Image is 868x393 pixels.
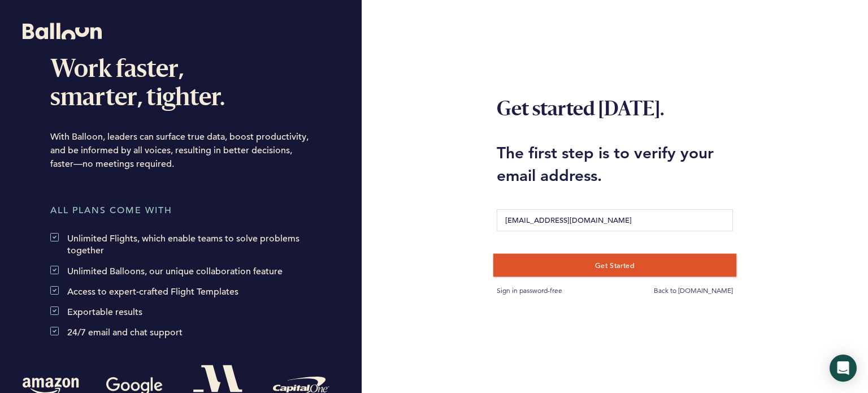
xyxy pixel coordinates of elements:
h3: 24/7 email and chat support [50,327,311,339]
h1: Work faster, smarter, tighter. [50,57,311,113]
h3: Exportable results [50,306,311,318]
a: Sign in password-free [497,286,562,295]
span: Get Started [595,261,635,270]
h5: All plans come with [50,205,311,216]
input: Business Email Address [497,209,733,231]
button: Get Started [493,253,737,277]
h3: Access to expert-crafted Flight Templates [50,286,311,298]
h2: The first step is to verify your email address. [497,141,733,187]
a: Back to [DOMAIN_NAME] [654,286,733,295]
div: Open Intercom Messenger [830,355,857,382]
h3: Unlimited Balloons, our unique collaboration feature [50,266,311,278]
h4: With Balloon, leaders can surface true data, boost productivity, and be informed by all voices, r... [50,130,311,171]
h3: Unlimited Flights, which enable teams to solve problems together [50,233,311,257]
h1: Get started [DATE]. [497,96,733,124]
